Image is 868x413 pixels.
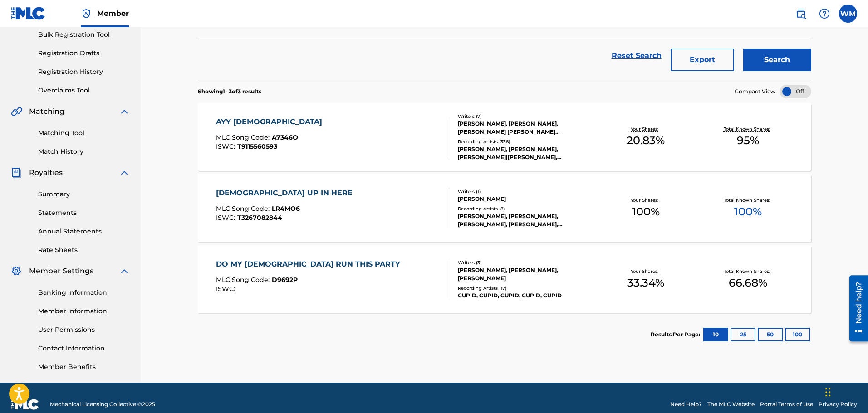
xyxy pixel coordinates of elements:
a: Matching Tool [38,128,130,138]
div: Recording Artists ( 338 ) [458,138,595,145]
button: Search [743,49,811,71]
img: Member Settings [11,266,22,277]
span: D9692P [272,276,298,284]
a: [DEMOGRAPHIC_DATA] UP IN HEREMLC Song Code:LR4MO6ISWC:T3267082844Writers (1)[PERSON_NAME]Recordin... [198,174,811,242]
img: expand [119,167,130,178]
span: 66.68 % [729,275,767,291]
div: Writers ( 1 ) [458,188,595,195]
div: User Menu [839,5,857,23]
img: Top Rightsholder [81,8,92,19]
p: Showing 1 - 3 of 3 results [198,87,261,96]
span: ISWC : [216,285,237,293]
div: AYY [DEMOGRAPHIC_DATA] [216,117,327,127]
img: expand [119,106,130,117]
a: Member Benefits [38,362,130,372]
span: T3267082844 [237,214,282,222]
span: 95 % [737,132,759,149]
span: Member [97,8,129,19]
a: Member Information [38,306,130,316]
a: Banking Information [38,288,130,297]
button: 100 [785,328,810,341]
img: Royalties [11,167,22,178]
img: MLC Logo [11,7,46,20]
a: The MLC Website [707,400,755,408]
span: Mechanical Licensing Collective © 2025 [50,400,155,408]
a: Portal Terms of Use [760,400,813,408]
div: Drag [825,379,831,406]
button: 25 [731,328,755,341]
div: [PERSON_NAME], [PERSON_NAME], [PERSON_NAME]|[PERSON_NAME], [PERSON_NAME], [PERSON_NAME] [458,145,595,161]
img: expand [119,266,130,277]
p: Results Per Page: [651,330,702,339]
p: Your Shares: [631,268,661,275]
span: MLC Song Code : [216,133,272,141]
div: [PERSON_NAME], [PERSON_NAME], [PERSON_NAME] [458,266,595,282]
a: Bulk Registration Tool [38,30,130,39]
a: Match History [38,147,130,156]
iframe: Resource Center [843,272,868,345]
span: A7346O [272,133,298,141]
span: Royalties [29,167,63,178]
p: Total Known Shares: [724,197,772,204]
p: Total Known Shares: [724,268,772,275]
span: LR4MO6 [272,204,300,213]
a: Public Search [792,5,810,23]
div: Recording Artists ( 17 ) [458,285,595,292]
div: [PERSON_NAME], [PERSON_NAME], [PERSON_NAME], [PERSON_NAME], [PERSON_NAME] [458,212,595,228]
span: Matching [29,106,64,117]
span: Member Settings [29,266,93,277]
a: AYY [DEMOGRAPHIC_DATA]MLC Song Code:A7346OISWC:T9115560593Writers (7)[PERSON_NAME], [PERSON_NAME]... [198,103,811,171]
div: [DEMOGRAPHIC_DATA] UP IN HERE [216,188,357,199]
a: Registration Drafts [38,49,130,58]
img: Matching [11,106,22,117]
a: Overclaims Tool [38,86,130,95]
div: CUPID, CUPID, CUPID, CUPID, CUPID [458,292,595,300]
div: [PERSON_NAME], [PERSON_NAME], [PERSON_NAME] [PERSON_NAME] [PERSON_NAME] [PERSON_NAME] [PERSON_NAM... [458,120,595,136]
a: Privacy Policy [819,400,857,408]
a: Reset Search [607,46,666,66]
iframe: Chat Widget [823,369,868,413]
img: logo [11,399,39,410]
a: Annual Statements [38,227,130,236]
div: DO MY [DEMOGRAPHIC_DATA] RUN THIS PARTY [216,259,405,270]
span: MLC Song Code : [216,276,272,284]
img: search [795,8,806,19]
p: Your Shares: [631,197,661,204]
button: Export [671,49,734,71]
span: Compact View [735,87,775,96]
button: 10 [703,328,728,341]
div: Writers ( 3 ) [458,259,595,266]
span: 100 % [632,204,660,220]
div: Recording Artists ( 8 ) [458,205,595,212]
button: 50 [758,328,783,341]
div: [PERSON_NAME] [458,195,595,203]
a: User Permissions [38,325,130,335]
span: 20.83 % [627,132,665,149]
span: 100 % [734,204,762,220]
a: Registration History [38,67,130,77]
span: T9115560593 [237,142,277,151]
a: Statements [38,208,130,218]
div: Help [815,5,834,23]
a: Contact Information [38,344,130,353]
a: Need Help? [670,400,702,408]
div: Writers ( 7 ) [458,113,595,120]
span: 33.34 % [627,275,664,291]
span: ISWC : [216,142,237,151]
span: MLC Song Code : [216,204,272,213]
a: Rate Sheets [38,245,130,255]
span: ISWC : [216,214,237,222]
a: Summary [38,189,130,199]
img: help [819,8,830,19]
a: DO MY [DEMOGRAPHIC_DATA] RUN THIS PARTYMLC Song Code:D9692PISWC:Writers (3)[PERSON_NAME], [PERSON... [198,245,811,313]
p: Your Shares: [631,126,661,132]
p: Total Known Shares: [724,126,772,132]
